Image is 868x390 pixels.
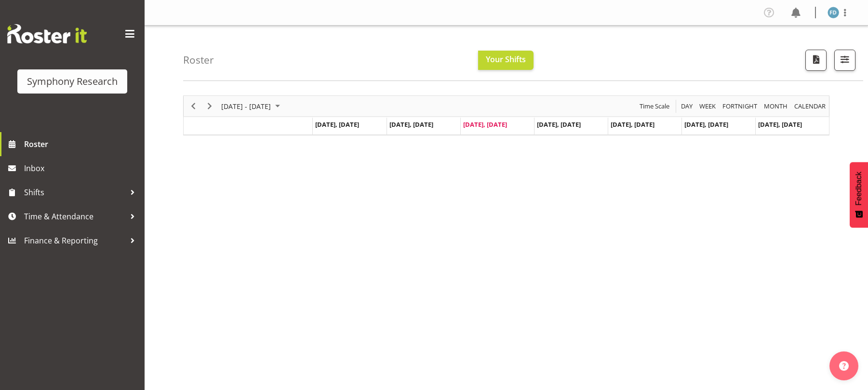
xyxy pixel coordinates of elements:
[24,233,125,248] span: Finance & Reporting
[24,209,125,224] span: Time & Attendance
[27,74,118,89] div: Symphony Research
[478,51,534,70] button: Your Shifts
[828,7,839,18] img: foziah-dean1868.jpg
[805,50,827,71] button: Download a PDF of the roster according to the set date range.
[24,185,125,200] span: Shifts
[850,162,868,228] button: Feedback - Show survey
[24,137,140,151] span: Roster
[486,54,526,65] span: Your Shifts
[855,172,863,205] span: Feedback
[839,361,849,371] img: help-xxl-2.png
[24,161,140,175] span: Inbox
[7,24,87,43] img: Rosterit website logo
[834,50,855,71] button: Filter Shifts
[183,54,214,66] h4: Roster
